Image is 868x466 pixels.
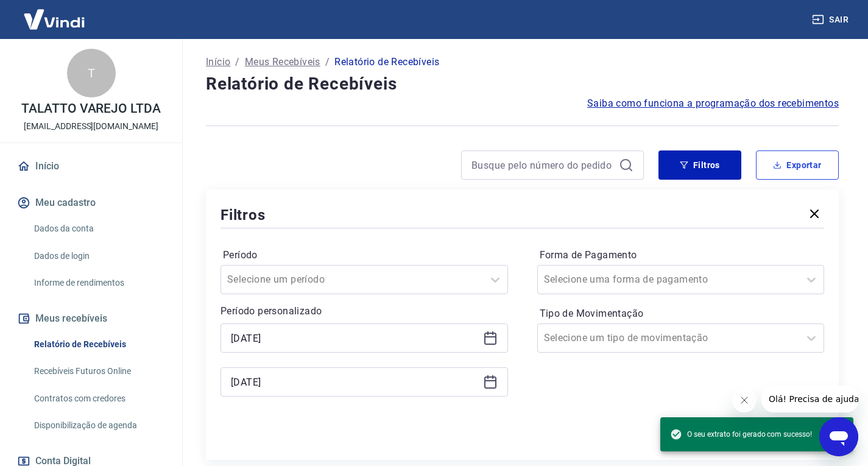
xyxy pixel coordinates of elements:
label: Forma de Pagamento [540,248,822,263]
label: Período [223,248,506,263]
div: T [67,49,116,97]
p: / [325,55,330,69]
h4: Relatório de Recebíveis [206,72,839,96]
a: Dados da conta [29,216,168,241]
input: Data inicial [231,329,478,347]
button: Filtros [658,150,741,180]
input: Busque pelo número do pedido [471,156,614,174]
p: Período personalizado [221,304,508,319]
iframe: Botão para abrir a janela de mensagens [819,417,858,456]
button: Meu cadastro [15,189,168,216]
a: Informe de rendimentos [29,270,168,295]
a: Início [15,153,168,180]
a: Meus Recebíveis [245,55,320,69]
a: Início [206,55,230,69]
iframe: Fechar mensagem [732,388,757,412]
button: Sair [810,9,853,31]
a: Saiba como funciona a programação dos recebimentos [587,96,839,111]
button: Exportar [756,150,839,180]
a: Relatório de Recebíveis [29,332,168,357]
input: Data final [231,373,478,391]
p: [EMAIL_ADDRESS][DOMAIN_NAME] [24,120,158,133]
p: Relatório de Recebíveis [334,55,439,69]
span: O seu extrato foi gerado com sucesso! [670,428,812,440]
iframe: Mensagem da empresa [761,386,858,412]
label: Tipo de Movimentação [540,306,822,321]
p: TALATTO VAREJO LTDA [21,102,161,115]
button: Meus recebíveis [15,305,168,332]
a: Dados de login [29,244,168,269]
img: Vindi [15,1,94,38]
a: Recebíveis Futuros Online [29,359,168,384]
span: Olá! Precisa de ajuda? [7,9,102,18]
h5: Filtros [221,205,266,225]
p: / [235,55,239,69]
a: Disponibilização de agenda [29,413,168,438]
a: Contratos com credores [29,386,168,411]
